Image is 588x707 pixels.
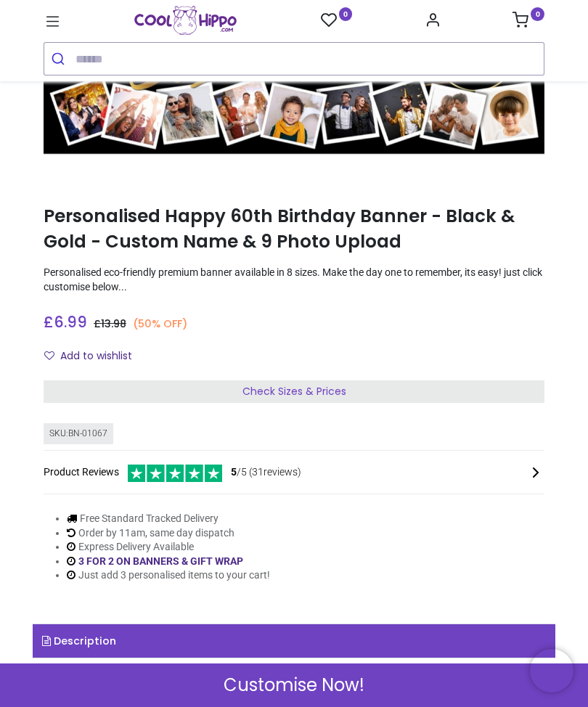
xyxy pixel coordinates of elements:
li: Free Standard Tracked Delivery [67,512,270,526]
li: Just add 3 personalised items to your cart! [67,568,270,583]
div: Product Reviews [44,462,544,482]
li: Order by 11am, same day dispatch [67,526,270,541]
span: Check Sizes & Prices [242,384,346,399]
p: Personalised eco-friendly premium banner available in 8 sizes. Make the day one to remember, its ... [44,266,544,294]
i: Add to wishlist [44,351,54,361]
button: Add to wishlistAdd to wishlist [44,344,144,369]
span: 13.98 [101,316,126,331]
h1: Personalised Happy 60th Birthday Banner - Black & Gold - Custom Name & 9 Photo Upload [44,204,544,254]
span: Customise Now! [224,673,364,698]
sup: 0 [339,7,353,21]
a: 0 [321,12,353,30]
small: (50% OFF) [133,316,187,331]
li: Express Delivery Available [67,540,270,555]
a: 0 [513,16,544,28]
img: Cool Hippo [134,6,237,35]
span: /5 ( 31 reviews) [231,465,301,480]
span: £ [44,311,87,332]
a: Account Info [425,16,441,28]
a: 3 FOR 2 ON BANNERS & GIFT WRAP [78,555,243,567]
div: SKU: BN-01067 [44,423,113,444]
span: 6.99 [54,311,87,332]
span: £ [94,316,126,331]
a: Logo of Cool Hippo [134,6,237,35]
iframe: Brevo live chat [530,649,573,692]
sup: 0 [531,7,544,21]
button: Submit [44,43,75,75]
span: 5 [231,466,237,478]
a: Description [33,624,555,658]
